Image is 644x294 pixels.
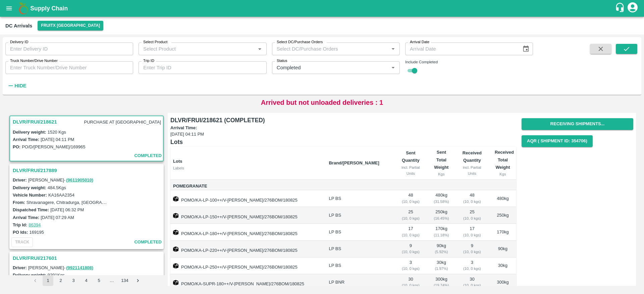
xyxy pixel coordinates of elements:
label: Arrival Time: [13,215,39,220]
b: Supply Chain [30,5,68,12]
div: account of current user [627,1,639,15]
input: Enter Trip ID [139,61,266,74]
strong: Hide [14,83,26,88]
div: ( 10, 0 kgs) [399,266,423,272]
td: POMO/KA-LP-220++/V-[PERSON_NAME]/276BOM/180825 [170,241,323,258]
label: 169195 [30,230,44,235]
img: box [173,263,178,269]
label: Arrival Date [410,40,429,45]
input: Enter Truck Number/Drive Number [5,61,133,74]
td: 30 [455,274,489,291]
td: 300 kg [428,274,455,291]
td: 30 kg [489,258,516,274]
button: Go to page 2 [55,275,66,286]
div: Include Completed [405,59,533,65]
td: 480 kg [489,190,516,207]
button: page 1 [43,275,53,286]
h6: Lots [170,137,516,147]
span: completed [134,152,162,160]
img: box [173,230,178,235]
td: POMO/KA-LP-250++/V-[PERSON_NAME]/276BOM/180825 [170,258,323,274]
input: Select delivery status [274,63,378,72]
td: LP BS [323,190,393,207]
td: 3 [455,258,489,274]
div: ( 10, 0 kgs) [399,215,423,221]
img: box [173,196,178,202]
button: Go to page 5 [94,275,104,286]
a: Supply Chain [30,4,615,13]
label: Select Product [143,40,167,45]
span: Pomegranate [173,182,323,190]
nav: pagination navigation [29,275,144,286]
p: Arrived but not unloaded deliveries : 1 [261,97,383,107]
label: [DATE] 04:11 PM [41,137,74,142]
div: ( 10, 0 kgs) [399,249,423,255]
h6: DLVR/FRUI/218621 (COMPLETED) [170,116,516,125]
b: Sent Quantity [402,150,420,163]
label: Delivery weight: [13,185,46,190]
label: Driver: [13,177,27,182]
td: 17 [393,224,428,240]
td: LP BS [323,258,393,274]
td: POMO/KA-LP-180++/V-[PERSON_NAME]/276BOM/180825 [170,224,323,240]
button: Receiving Shipments... [522,118,633,130]
input: Enter Delivery ID [5,43,133,55]
label: [DATE] 06:32 PM [50,207,84,212]
h3: DLVR/FRUI/217889 [13,166,162,175]
a: (9921141808) [66,265,93,270]
label: From: [13,200,25,205]
button: Open [389,63,397,72]
td: 25 [455,207,489,224]
b: Sent Total Weight [434,150,448,170]
td: 3 [393,258,428,274]
div: ( 1.97 %) [433,266,449,272]
td: POMO/KA-SUPR-180++/V-[PERSON_NAME]/276BOM/180825 [170,274,323,291]
div: Labels [173,165,323,171]
td: 9 [393,241,428,258]
div: Kgs [495,171,511,177]
button: Open [389,45,397,53]
button: Open [255,45,264,53]
div: ( 16.45 %) [433,215,449,221]
h3: DLVR/FRUI/218621 [13,118,57,126]
td: 90 kg [489,241,516,258]
label: Driver: [13,265,27,270]
button: Hide [5,80,28,91]
label: Truck Number/Drive Number [10,58,58,64]
td: 48 [393,190,428,207]
img: box [173,280,178,285]
label: PO/D/[PERSON_NAME]/169965 [22,144,85,149]
label: PO: [13,144,20,149]
div: customer-support [615,2,627,14]
label: PO Ids: [13,230,28,235]
div: ( 10, 0 kgs) [399,232,423,238]
label: Trip ID [143,58,154,64]
label: Status [277,58,287,64]
div: DC Arrivals [5,21,32,30]
div: ( 10, 0 kgs) [399,199,423,205]
td: POMO/KA-LP-150++/V-[PERSON_NAME]/276BOM/180825 [170,207,323,224]
td: POMO/KA-LP-100++/V-[PERSON_NAME]/276BOM/180825 [170,190,323,207]
td: LP BS [323,207,393,224]
img: box [173,213,178,218]
td: 90 kg [428,241,455,258]
button: AQR ( Shipment Id: 354706) [522,135,593,147]
td: 480 kg [428,190,455,207]
td: LP BNR [323,274,393,291]
td: 30 kg [428,258,455,274]
td: 250 kg [489,207,516,224]
div: … [106,278,117,284]
div: Kgs [433,171,449,177]
div: ( 11.18 %) [433,232,449,238]
input: Arrival Date [405,43,517,55]
label: Select DC/Purchase Orders [277,40,323,45]
button: Go to page 4 [81,275,92,286]
label: 9291 Kgs [48,273,65,278]
td: 250 kg [428,207,455,224]
img: logo [17,2,30,15]
td: 170 kg [428,224,455,240]
td: 17 [455,224,489,240]
div: incl. Partial Units [399,164,423,177]
label: 484.5 Kgs [48,185,66,190]
div: ( 10, 0 kgs) [460,249,484,255]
